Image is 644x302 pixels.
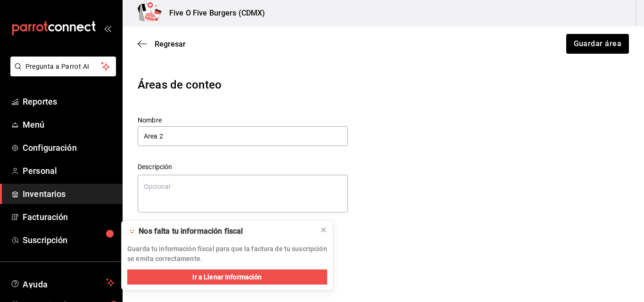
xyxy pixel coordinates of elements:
[566,34,629,54] button: Guardar área
[138,117,383,123] label: Nombre
[127,244,327,264] p: Guarda tu información fiscal para que la factura de tu suscripción se emita correctamente.
[127,269,327,285] button: Ir a Llenar Información
[192,272,262,282] span: Ir a Llenar Información
[138,76,629,93] div: Áreas de conteo
[138,40,186,49] button: Regresar
[23,95,115,108] span: Reportes
[23,188,115,200] span: Inventarios
[23,118,115,131] span: Menú
[25,62,101,72] span: Pregunta a Parrot AI
[127,226,312,237] div: 🫥 Nos falta tu información fiscal
[23,211,115,223] span: Facturación
[104,24,111,32] button: open_drawer_menu
[23,277,102,288] span: Ayuda
[162,8,265,19] h3: Five O Five Burgers (CDMX)
[10,57,116,76] button: Pregunta a Parrot AI
[7,68,116,78] a: Pregunta a Parrot AI
[155,40,186,49] span: Regresar
[23,164,115,177] span: Personal
[23,234,115,246] span: Suscripción
[138,163,383,170] label: Descripción
[23,141,115,154] span: Configuración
